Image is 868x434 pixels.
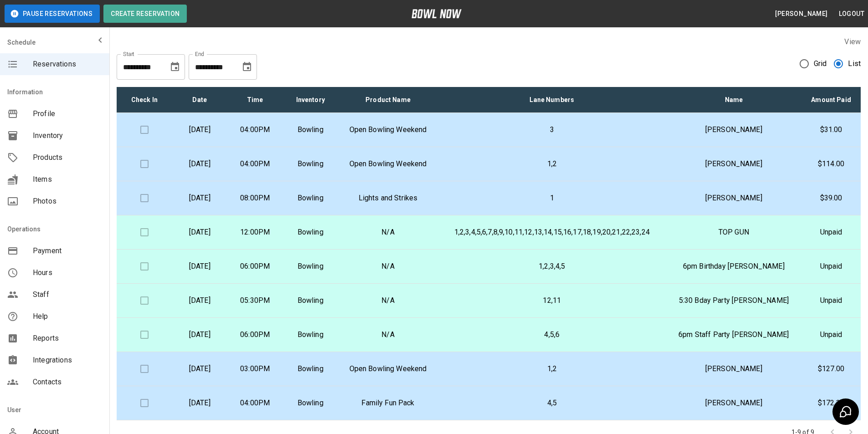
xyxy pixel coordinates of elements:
th: Time [227,87,282,113]
p: Bowling [290,363,330,374]
button: Logout [835,5,868,22]
p: 6pm Staff Party [PERSON_NAME] [673,329,795,340]
p: 04:00PM [235,124,275,135]
p: $127.00 [809,363,853,374]
p: [DATE] [179,398,220,408]
p: $114.00 [809,158,853,169]
label: View [844,37,861,46]
p: Unpaid [809,227,853,238]
p: Bowling [290,158,330,169]
p: 04:00PM [235,158,275,169]
th: Amount Paid [801,87,861,113]
p: 1,2 [445,158,658,169]
p: N/A [345,329,431,340]
th: Lane Numbers [438,87,666,113]
p: $31.00 [809,124,853,135]
span: List [848,58,861,69]
p: N/A [345,295,431,306]
p: Bowling [290,261,330,272]
span: Staff [33,289,102,300]
p: [DATE] [179,193,220,204]
img: logo [411,9,462,18]
p: [PERSON_NAME] [673,363,795,374]
p: $39.00 [809,193,853,204]
span: Inventory [33,130,102,141]
button: Pause Reservations [5,5,100,23]
span: Help [33,311,102,322]
p: 12:00PM [235,227,275,238]
span: Payment [33,245,102,256]
p: Unpaid [809,295,853,306]
span: Photos [33,196,102,207]
span: Integrations [33,355,102,366]
p: 12,11 [445,295,658,306]
button: [PERSON_NAME] [771,5,831,22]
p: 03:00PM [235,363,275,374]
p: Unpaid [809,261,853,272]
p: N/A [345,261,431,272]
p: N/A [345,227,431,238]
p: 05:30PM [235,295,275,306]
p: [PERSON_NAME] [673,398,795,408]
span: Items [33,174,102,185]
p: [PERSON_NAME] [673,158,795,169]
th: Name [666,87,802,113]
p: 1 [445,193,658,204]
p: [DATE] [179,295,220,306]
p: Open Bowling Weekend [345,124,431,135]
p: 4,5 [445,398,658,408]
p: Bowling [290,193,330,204]
p: Family Fun Pack [345,398,431,408]
p: 1,2,3,4,5 [445,261,658,272]
p: 1,2,3,4,5,6,7,8,9,10,11,12,13,14,15,16,17,18,19,20,21,22,23,24 [445,227,658,238]
p: 06:00PM [235,261,275,272]
p: Lights and Strikes [345,193,431,204]
p: [PERSON_NAME] [673,193,795,204]
button: Choose date, selected date is Sep 10, 2025 [238,58,256,76]
span: Reports [33,333,102,344]
p: Bowling [290,124,330,135]
p: Bowling [290,227,330,238]
p: Bowling [290,329,330,340]
span: Contacts [33,377,102,388]
span: Products [33,152,102,163]
th: Product Name [338,87,438,113]
span: Hours [33,267,102,278]
p: [DATE] [179,158,220,169]
p: [DATE] [179,363,220,374]
th: Check In [117,87,172,113]
p: [DATE] [179,227,220,238]
p: Open Bowling Weekend [345,363,431,374]
p: 5:30 Bday Party [PERSON_NAME] [673,295,795,306]
p: Bowling [290,398,330,408]
th: Inventory [282,87,338,113]
span: Profile [33,108,102,119]
p: Bowling [290,295,330,306]
p: 3 [445,124,658,135]
p: 04:00PM [235,398,275,408]
span: Reservations [33,59,102,70]
th: Date [172,87,227,113]
p: [DATE] [179,261,220,272]
p: [DATE] [179,329,220,340]
p: 6pm Birthday [PERSON_NAME] [673,261,795,272]
p: 06:00PM [235,329,275,340]
p: 1,2 [445,363,658,374]
p: $172.36 [809,398,853,408]
p: TOP GUN [673,227,795,238]
span: Grid [814,58,827,69]
button: Create Reservation [103,5,187,23]
p: Open Bowling Weekend [345,158,431,169]
p: Unpaid [809,329,853,340]
button: Choose date, selected date is Aug 10, 2025 [166,58,184,76]
p: [PERSON_NAME] [673,124,795,135]
p: 4,5,6 [445,329,658,340]
p: [DATE] [179,124,220,135]
p: 08:00PM [235,193,275,204]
